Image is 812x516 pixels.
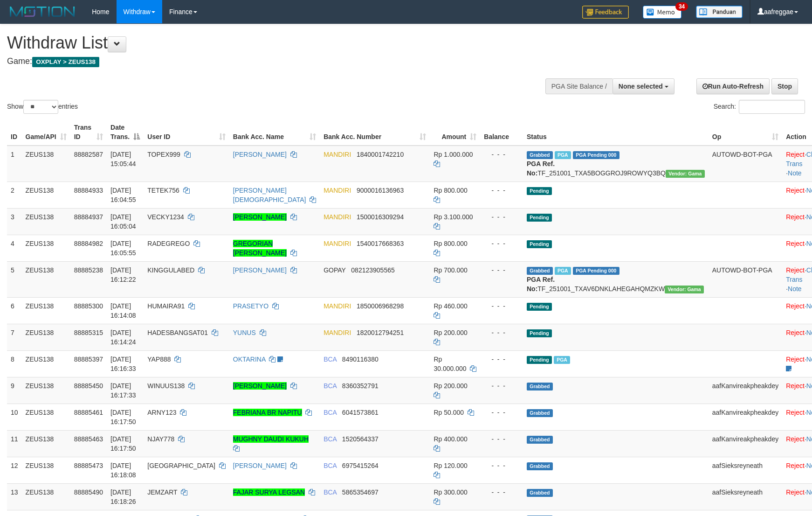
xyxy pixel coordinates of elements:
img: Feedback.jpg [582,6,629,19]
span: 88882587 [74,151,103,158]
a: Reject [786,187,805,194]
div: - - - [484,239,519,248]
b: PGA Ref. No: [527,276,555,293]
span: Rp 30.000.000 [434,356,466,372]
span: Rp 200.000 [434,329,467,336]
button: None selected [612,78,674,94]
th: User ID: activate to sort column ascending [144,119,229,146]
span: 88885238 [74,266,103,274]
span: MANDIRI [323,329,351,336]
td: aafSieksreyneath [709,483,782,510]
img: MOTION_logo.png [7,5,78,19]
a: Reject [786,462,805,469]
span: Vendor URL: https://trx31.1velocity.biz [665,286,704,293]
a: Reject [786,266,805,274]
img: Button%20Memo.svg [643,6,682,19]
td: 13 [7,483,22,510]
span: KINGGULABED [147,266,194,274]
a: Reject [786,409,805,416]
td: aafKanvireakpheakdey [709,430,782,457]
div: - - - [484,150,519,159]
td: 2 [7,181,22,208]
a: YUNUS [233,329,256,336]
span: Grabbed [527,462,553,470]
td: ZEUS138 [22,404,70,430]
div: - - - [484,461,519,470]
a: [PERSON_NAME][DEMOGRAPHIC_DATA] [233,187,306,203]
span: HUMAIRA91 [147,302,185,310]
th: Op: activate to sort column ascending [709,119,782,146]
th: ID [7,119,22,146]
th: Date Trans.: activate to sort column descending [107,119,144,146]
span: Rp 200.000 [434,382,467,390]
a: Reject [786,435,805,443]
label: Search: [714,100,805,114]
span: Copy 6975415264 to clipboard [342,462,378,469]
span: MANDIRI [323,187,351,194]
span: MANDIRI [323,151,351,158]
th: Balance [480,119,523,146]
span: PGA Pending [573,267,619,275]
span: Pending [527,214,552,222]
span: [DATE] 16:18:26 [110,488,136,505]
span: Copy 082123905565 to clipboard [351,266,394,274]
div: - - - [484,355,519,364]
b: PGA Ref. No: [527,160,555,177]
span: Copy 1540017668363 to clipboard [357,240,404,247]
span: Copy 8360352791 to clipboard [342,382,378,390]
span: [GEOGRAPHIC_DATA] [147,462,215,469]
span: [DATE] 16:04:55 [110,187,136,203]
span: 88885461 [74,409,103,416]
span: BCA [323,488,337,496]
td: ZEUS138 [22,261,70,297]
th: Bank Acc. Number: activate to sort column ascending [320,119,430,146]
span: HADESBANGSAT01 [147,329,208,336]
span: TETEK756 [147,187,179,194]
a: MUGHNY DAUDI KUKUH [233,435,309,443]
span: 88884933 [74,187,103,194]
td: 7 [7,324,22,350]
span: 88885490 [74,488,103,496]
span: [DATE] 16:05:04 [110,213,136,230]
a: PRASETYO [233,302,268,310]
a: Reject [786,329,805,336]
span: Grabbed [527,151,553,159]
span: PGA Pending [573,151,619,159]
span: 88885315 [74,329,103,336]
span: [DATE] 16:17:50 [110,409,136,425]
span: NJAY778 [147,435,174,443]
span: Copy 1500016309294 to clipboard [357,213,404,221]
a: Reject [786,382,805,390]
a: [PERSON_NAME] [233,382,287,390]
span: MANDIRI [323,240,351,247]
span: Copy 1820012794251 to clipboard [357,329,404,336]
td: 11 [7,430,22,457]
a: Stop [771,78,798,94]
span: 88885397 [74,356,103,363]
a: [PERSON_NAME] [233,462,287,469]
td: 3 [7,208,22,235]
h1: Withdraw List [7,34,532,52]
span: Pending [527,303,552,311]
span: Rp 460.000 [434,302,467,310]
td: ZEUS138 [22,457,70,483]
a: Reject [786,213,805,221]
span: BCA [323,435,337,443]
span: Grabbed [527,383,553,390]
span: TOPEX999 [147,151,180,158]
span: Rp 800.000 [434,187,467,194]
span: 88885300 [74,302,103,310]
h4: Game: [7,57,532,66]
td: aafKanvireakpheakdey [709,404,782,430]
span: Rp 700.000 [434,266,467,274]
span: 88885473 [74,462,103,469]
span: VECKY1234 [147,213,184,221]
label: Show entries [7,100,78,114]
span: Rp 300.000 [434,488,467,496]
td: ZEUS138 [22,297,70,324]
span: Rp 120.000 [434,462,467,469]
a: [PERSON_NAME] [233,213,287,221]
td: 5 [7,261,22,297]
span: 34 [675,2,688,11]
a: Note [788,285,802,293]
